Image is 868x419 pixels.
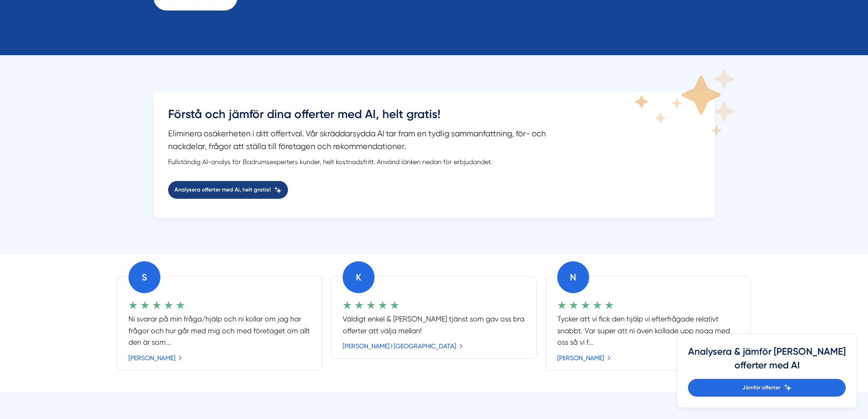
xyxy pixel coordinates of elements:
[557,313,740,348] p: Tycker att vi fick den hjälp vi efterfrågade relativt snabbt. Var super att ni även kollade upp n...
[128,353,182,363] a: [PERSON_NAME]
[168,181,288,199] a: Analysera offerter med Ai, helt gratis!
[128,313,311,348] p: Ni svarar på min fråga/hjälp och ni kollar om jag har frågor och hur går med mig och med företage...
[168,127,565,153] p: Eliminera osäkerheten i ditt offertval. Vår skräddarsydda AI tar fram en tydlig sammanfattning, f...
[343,341,463,351] a: [PERSON_NAME] i [GEOGRAPHIC_DATA]
[343,313,525,336] p: Väldigt enkel & [PERSON_NAME] tjänst som gav oss bra offerter att välja mellan!
[688,379,846,397] a: Jämför offerter
[175,186,271,194] span: Analysera offerter med Ai, helt gratis!
[688,345,846,379] h4: Analysera & jämför [PERSON_NAME] offerter med AI
[557,261,589,293] div: N
[557,353,611,363] a: [PERSON_NAME]
[343,261,375,293] div: K
[128,261,160,293] div: S
[742,383,781,392] span: Jämför offerter
[168,106,565,127] h3: Förstå och jämför dina offerter med AI, helt gratis!
[168,157,565,166] div: Fullständig AI-analys för Badrumsexperters kunder, helt kostnadsfritt. Använd länken nedan för er...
